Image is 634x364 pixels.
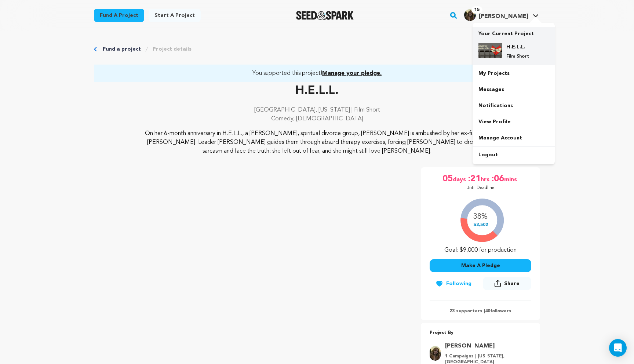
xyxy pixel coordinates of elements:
[473,65,555,81] a: My Projects
[94,9,144,22] a: Fund a project
[296,11,354,20] a: Seed&Spark Homepage
[430,346,441,361] img: 88b727fcfa40ffaa.jpg
[153,45,192,53] a: Project details
[504,173,518,185] span: mins
[478,43,502,58] img: 3a7fbc95a969f041.png
[103,69,531,78] a: You supported this project!Manage your pledge.
[483,277,531,293] span: Share
[506,43,533,51] h4: H.E.L.L.
[94,114,540,123] p: Comedy, [DEMOGRAPHIC_DATA]
[463,8,540,21] a: Eliza L.'s Profile
[473,147,555,163] a: Logout
[430,308,531,314] p: 23 supporters | followers
[483,277,531,290] button: Share
[609,339,627,357] div: Open Intercom Messenger
[430,277,477,290] button: Following
[94,82,540,100] p: H.E.L.L.
[485,309,490,313] span: 40
[322,70,382,76] span: Manage your pledge.
[491,173,504,185] span: :06
[478,27,549,37] p: Your Current Project
[453,173,467,185] span: days
[139,129,496,156] p: On her 6-month anniversary in H.E.L.L., a [PERSON_NAME], spiritual divorce group, [PERSON_NAME] i...
[506,54,533,59] p: Film Short
[430,259,531,272] button: Make A Pledge
[473,81,555,98] a: Messages
[94,106,540,114] p: [GEOGRAPHIC_DATA], [US_STATE] | Film Short
[473,130,555,146] a: Manage Account
[149,9,201,22] a: Start a project
[94,45,540,53] div: Breadcrumb
[481,173,491,185] span: hrs
[473,98,555,114] a: Notifications
[442,173,453,185] span: 05
[466,185,495,191] p: Until Deadline
[445,342,527,350] a: Goto Eliza Linney profile
[463,8,540,23] span: Eliza L.'s Profile
[479,14,528,19] span: [PERSON_NAME]
[473,114,555,130] a: View Profile
[467,173,481,185] span: :21
[478,27,549,65] a: Your Current Project H.E.L.L. Film Short
[296,11,354,20] img: Seed&Spark Logo Dark Mode
[430,329,531,337] p: Project By
[471,6,482,14] span: 15
[464,9,476,21] img: 88b727fcfa40ffaa.jpg
[103,45,141,53] a: Fund a project
[504,280,520,287] span: Share
[464,9,528,21] div: Eliza L.'s Profile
